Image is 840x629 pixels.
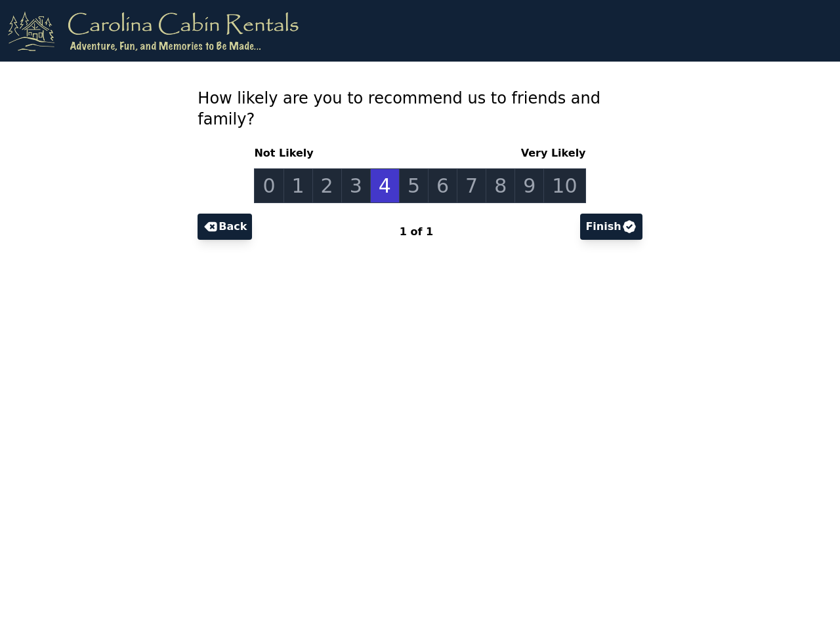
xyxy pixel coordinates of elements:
[370,168,400,203] a: 4
[198,89,600,128] span: How likely are you to recommend us to friends and family?
[428,168,457,203] a: 6
[198,214,252,240] button: Back
[399,168,429,203] a: 5
[283,168,313,203] a: 1
[514,168,544,203] a: 9
[312,168,342,203] a: 2
[457,168,486,203] a: 7
[516,145,586,161] span: Very Likely
[254,168,283,203] a: 0
[8,10,299,51] img: logo.png
[254,145,318,161] span: Not Likely
[486,168,515,203] a: 8
[543,168,585,203] a: 10
[580,214,642,240] button: Finish
[400,225,433,238] span: 1 of 1
[341,168,371,203] a: 3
